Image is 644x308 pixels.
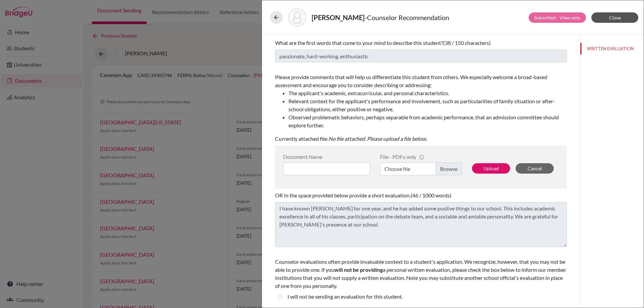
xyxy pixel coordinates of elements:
[472,163,510,174] button: Upload
[275,74,567,129] span: Please provide comments that will help us differentiate this student from others. We especially w...
[288,113,567,129] li: Observed problematic behaviors, perhaps separable from academic performance, that an admission co...
[275,202,567,247] textarea: I have known [PERSON_NAME] for one year, and he has added some positve things to our school. This...
[275,258,566,289] span: Counselor evaluations often provide invaluable context to a student's application. We recognize, ...
[283,153,370,160] div: Document Name
[288,89,567,97] li: The applicant's academic, extracurricular, and personal characteristics.
[365,13,449,21] span: - Counselor Recommendation
[411,192,451,198] span: (46 / 1000 words)
[312,13,365,21] strong: [PERSON_NAME]
[380,153,462,160] div: File - PDFs only
[275,192,411,198] span: OR In the space provided below provide a short evaluation.
[443,40,491,46] span: (38 / 150 characters)
[287,293,403,301] label: I will not be sending an evaluation for this student.
[288,97,567,113] li: Relevant context for the applicant's performance and involvement, such as particularities of fami...
[580,43,644,55] button: WRITTEN EVALUATION
[275,40,443,46] span: What are the first words that come to your mind to describe this student?
[380,163,462,175] label: Choose file
[275,70,567,145] div: Currently attached file:
[328,135,427,142] i: No file attached. Please upload a file below.
[334,266,383,273] b: will not be providing
[516,163,554,174] button: Cancel
[419,155,424,160] span: info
